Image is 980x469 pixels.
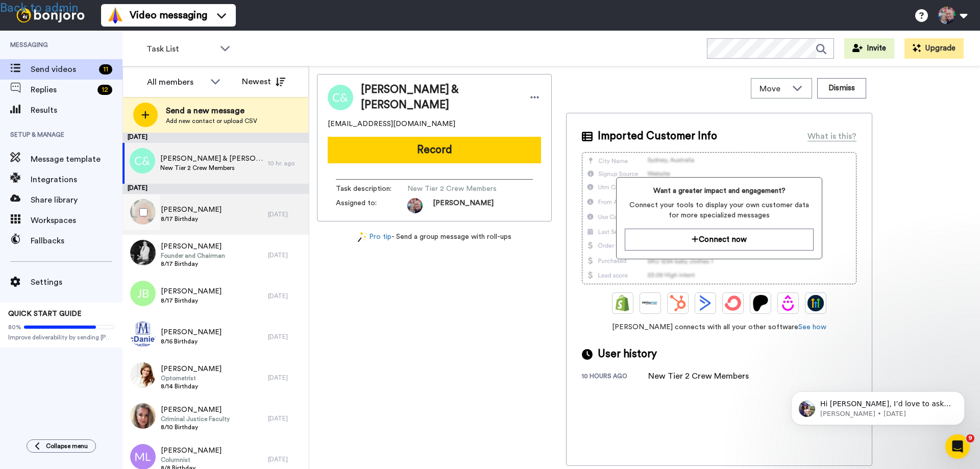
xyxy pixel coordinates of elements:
span: 8/16 Birthday [161,337,222,345]
span: Improve deliverability by sending [PERSON_NAME]’s from your own email [8,333,114,341]
button: Collapse menu [27,439,96,453]
img: c&.png [130,148,155,174]
span: 80% [8,323,21,331]
span: [PERSON_NAME] [161,446,222,456]
span: User history [598,347,657,362]
div: New Tier 2 Crew Members [648,370,749,382]
span: [PERSON_NAME] & [PERSON_NAME] [160,154,263,164]
span: Message template [31,153,122,165]
span: New Tier 2 Crew Members [407,184,504,194]
span: Fallbacks [31,235,122,247]
span: Send a new message [166,105,257,117]
a: See how [798,324,826,331]
span: Collapse menu [46,442,88,450]
span: [PERSON_NAME] [161,205,222,215]
img: Ontraport [642,295,658,311]
span: Task description : [336,184,407,194]
div: 10 hr. ago [268,159,304,167]
img: ConvertKit [725,295,741,311]
span: [EMAIL_ADDRESS][DOMAIN_NAME] [328,119,455,129]
div: [DATE] [268,455,304,463]
span: Workspaces [31,214,122,227]
div: [DATE] [268,414,304,423]
span: Video messaging [130,8,207,22]
img: Shopify [615,295,631,311]
span: [PERSON_NAME] connects with all your other software [582,322,856,332]
span: Founder and Chairman [161,252,225,260]
img: Image of Cindy & Wendell Milam [328,85,353,110]
div: [DATE] [268,292,304,300]
button: Record [328,137,541,163]
img: Drip [780,295,796,311]
span: [PERSON_NAME] [161,286,222,297]
span: [PERSON_NAME] [161,241,225,252]
div: [DATE] [122,184,309,194]
span: Settings [31,276,122,288]
span: Results [31,104,122,116]
span: Replies [31,84,93,96]
span: Share library [31,194,122,206]
img: Hubspot [670,295,686,311]
div: [DATE] [122,133,309,143]
div: [DATE] [268,251,304,259]
img: 16edb78e-f852-4aa4-806f-dc8ff179d4ce.jpg [130,362,156,388]
span: [PERSON_NAME] [161,327,222,337]
span: Move [759,83,787,95]
a: Pro tip [358,232,391,242]
span: 8/17 Birthday [161,297,222,305]
div: What is this? [807,130,856,142]
span: Task List [146,43,215,55]
span: Assigned to: [336,198,407,213]
img: eee34cf0-c61b-4cf2-a063-9e0ec7d45be1.jpg [130,403,156,429]
div: [DATE] [268,333,304,341]
span: 8/14 Birthday [161,382,222,390]
span: 9 [966,434,974,442]
div: [DATE] [268,374,304,382]
span: Connect your tools to display your own customer data for more specialized messages [625,200,813,220]
span: [PERSON_NAME] & [PERSON_NAME] [361,82,518,113]
button: Invite [844,38,894,59]
span: Imported Customer Info [598,129,717,144]
button: Dismiss [817,78,866,98]
div: 11 [99,64,112,75]
div: 12 [97,85,112,95]
span: [PERSON_NAME] [433,198,494,213]
button: Connect now [625,229,813,251]
span: Criminal Justice Faculty [161,415,230,423]
span: Optometrist [161,374,222,382]
img: Patreon [752,295,769,311]
span: Want a greater impact and engagement? [625,186,813,196]
span: 8/17 Birthday [161,260,225,268]
span: [PERSON_NAME] [161,364,222,374]
span: Columnist [161,456,222,464]
img: 93e35681-9668-42ee-85b6-ed7627e714ab-1749483529.jpg [407,198,423,213]
img: ActiveCampaign [697,295,714,311]
img: GoHighLevel [807,295,824,311]
iframe: Intercom live chat [945,434,970,459]
img: vm-color.svg [107,7,124,23]
div: 10 hours ago [582,372,648,382]
button: Upgrade [904,38,964,59]
span: QUICK START GUIDE [8,310,82,317]
span: Integrations [31,174,122,186]
img: magic-wand.svg [358,232,367,242]
span: Send videos [31,63,95,76]
div: All members [147,76,205,88]
div: [DATE] [268,210,304,218]
span: New Tier 2 Crew Members [160,164,263,172]
img: 3907a710-8d54-41b7-a9d2-b3405679efb9.jpg [130,240,156,265]
div: - Send a group message with roll-ups [317,232,552,242]
img: 26b78687-d9a9-4a61-8dfb-44a5b01f28b0.jpg [130,322,156,347]
img: jb.png [130,281,156,306]
span: [PERSON_NAME] [161,405,230,415]
span: 8/17 Birthday [161,215,222,223]
span: Add new contact or upload CSV [166,117,257,125]
button: Newest [234,71,293,92]
iframe: Intercom notifications message [776,370,980,441]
